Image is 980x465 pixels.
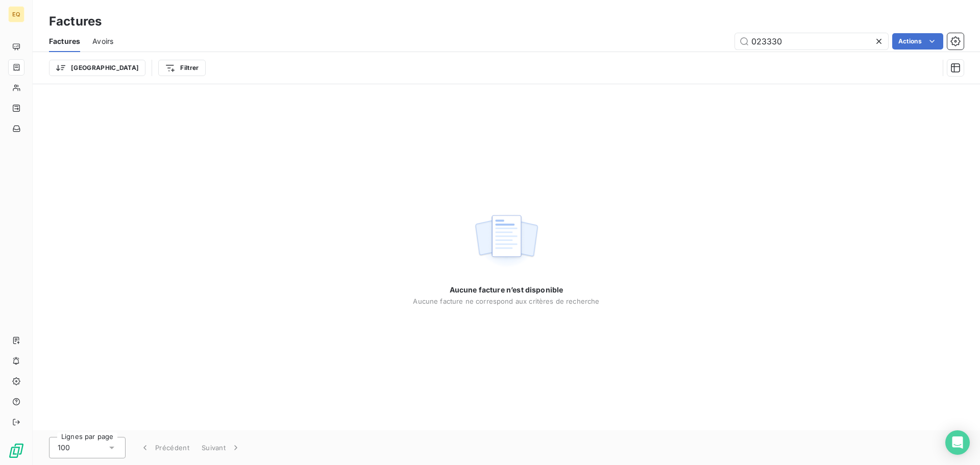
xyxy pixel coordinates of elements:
[892,33,943,50] button: Actions
[158,60,205,76] button: Filtrer
[134,437,195,458] button: Précédent
[945,430,970,455] div: Open Intercom Messenger
[92,36,113,46] span: Avoirs
[413,297,599,305] span: Aucune facture ne correspond aux critères de recherche
[474,209,539,273] img: empty state
[8,443,24,459] img: Logo LeanPay
[450,285,563,295] span: Aucune facture n’est disponible
[735,33,888,50] input: Rechercher
[195,437,247,458] button: Suivant
[8,6,24,22] div: EQ
[49,36,80,46] span: Factures
[49,12,102,31] h3: Factures
[49,60,145,76] button: [GEOGRAPHIC_DATA]
[58,443,70,453] span: 100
